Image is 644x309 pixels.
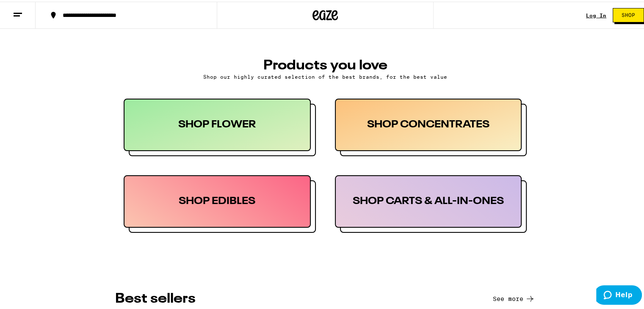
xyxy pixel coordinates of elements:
iframe: Opens a widget where you can find more information [596,284,642,305]
h3: BEST SELLERS [115,290,196,304]
div: Log In [586,11,606,17]
button: SHOP CONCENTRATES [335,97,527,154]
div: SHOP CARTS & ALL-IN-ONES [335,174,522,226]
button: SHOP EDIBLES [124,174,316,231]
button: Shop [613,6,644,21]
button: SHOP FLOWER [124,97,316,154]
button: SHOP CARTS & ALL-IN-ONES [335,174,527,231]
span: Shop [622,11,635,16]
div: SHOP FLOWER [124,97,311,149]
button: See more [493,292,535,302]
div: SHOP CONCENTRATES [335,97,522,149]
h3: PRODUCTS YOU LOVE [124,57,527,71]
p: Shop our highly curated selection of the best brands, for the best value [124,72,527,78]
div: SHOP EDIBLES [124,174,311,226]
